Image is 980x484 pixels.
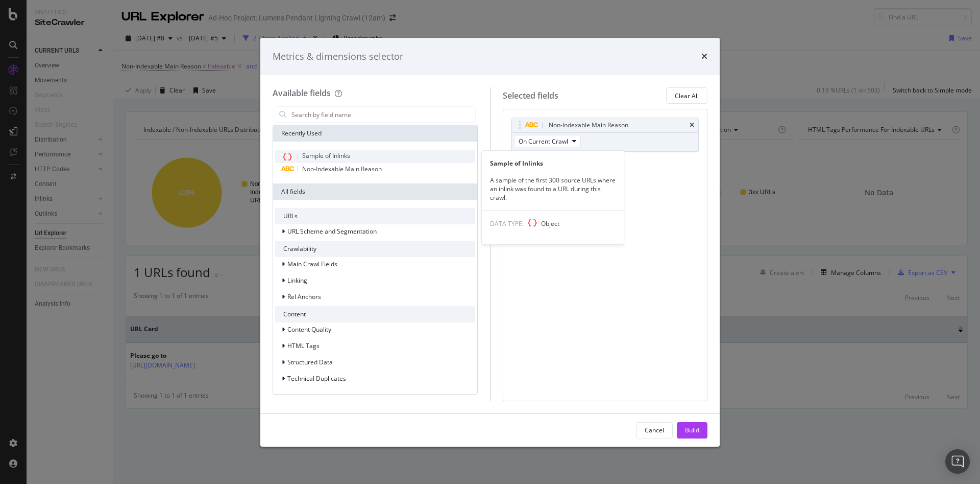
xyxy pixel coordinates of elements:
span: DATA TYPE: [490,219,524,228]
span: URL Scheme and Segmentation [287,227,377,236]
div: Available fields [273,87,331,99]
button: Cancel [636,422,673,439]
div: modal [260,38,720,447]
button: On Current Crawl [514,135,581,147]
span: Linking [287,276,307,285]
span: Non-Indexable Main Reason [302,165,382,173]
div: Build [685,426,699,434]
div: A sample of the first 300 source URLs where an inlink was found to a URL during this crawl. [482,176,624,202]
div: Content [275,306,475,322]
div: Recently Used [273,125,477,142]
span: Main Crawl Fields [287,260,337,268]
span: On Current Crawl [519,137,568,146]
span: Structured Data [287,358,333,366]
div: Non-Indexable Main Reason [549,120,628,130]
input: Search by field name [290,107,475,122]
span: Technical Duplicates [287,374,346,383]
div: URLs [275,208,475,224]
div: Open Intercom Messenger [945,449,970,474]
span: Content Quality [287,325,331,334]
div: Selected fields [503,90,558,102]
div: Non-Indexable Main ReasontimesOn Current Crawl [511,118,699,152]
div: times [690,122,694,128]
div: times [701,50,707,63]
button: Build [677,422,707,439]
span: Rel Anchors [287,292,321,301]
span: Sample of Inlinks [302,151,350,160]
div: Cancel [645,426,664,434]
div: Clear All [675,91,699,100]
span: HTML Tags [287,341,320,350]
div: All fields [273,183,477,200]
div: Sample of Inlinks [482,159,624,168]
div: Metrics & dimensions selector [273,50,403,63]
div: Crawlability [275,241,475,257]
span: Object [541,219,559,228]
button: Clear All [666,87,707,104]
